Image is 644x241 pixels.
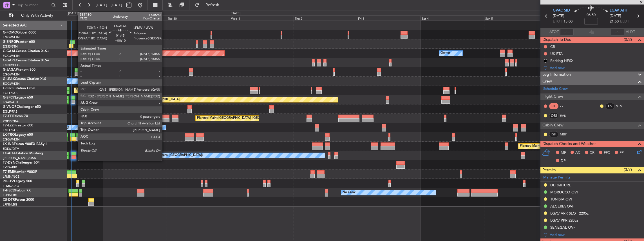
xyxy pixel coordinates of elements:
a: STV [616,104,629,109]
span: G-VNOR [3,105,17,109]
span: Dispatch Checks and Weather [542,141,596,147]
a: G-JAGAPhenom 300 [3,68,35,72]
span: 06:50 [587,12,596,18]
div: OBI [549,113,558,119]
span: 15:00 [563,19,573,24]
span: Flight Crew [542,93,563,100]
div: ISP [549,131,558,137]
span: T7-DYN [3,161,15,164]
a: [PERSON_NAME]/QSA [3,156,36,160]
a: LX-AOACitation Mustang [3,152,43,155]
a: G-VNORChallenger 650 [3,105,41,109]
a: LX-INBFalcon 900EX EASy II [3,142,47,146]
span: 9H-LPZ [3,180,14,183]
div: CS [605,103,615,109]
a: MBP [560,132,573,137]
a: LFPB/LBG [3,193,17,197]
div: SENEGAL OVF [550,225,575,230]
div: Tue 30 [167,15,230,21]
span: ALDT [626,29,635,35]
span: FP [620,150,624,156]
span: [DATE] [610,13,621,19]
a: EGGW/LTN [3,82,20,86]
span: [DATE] [553,13,564,19]
a: LGAV/ATH [3,100,18,104]
span: CR [590,150,594,156]
span: Only With Activity [15,14,59,17]
a: 9H-LPZLegacy 500 [3,180,32,183]
span: [DATE] - [DATE] [96,3,122,8]
a: LFPB/LBG [3,202,17,207]
a: T7-DYNChallenger 604 [3,161,40,164]
span: Permits [542,167,556,173]
span: F-HECD [3,189,15,192]
span: G-ENRG [3,40,16,44]
a: G-LEAXCessna Citation XLS [3,77,46,81]
span: ATOT [549,29,559,35]
div: PIC [549,103,558,109]
span: ELDT [620,19,629,24]
a: T7-EMIHawker 900XP [3,170,37,174]
div: Parking HESX [550,58,573,63]
div: UK ETA [550,51,563,56]
span: G-GARE [3,59,16,62]
a: T7-FFIFalcon 7X [3,115,28,118]
a: Manage Permits [543,175,571,180]
a: G-SIRSCitation Excel [3,87,35,90]
span: T7-LZZI [3,124,14,127]
span: Crew [542,78,552,85]
a: EGLF/FAB [3,128,17,132]
input: --:-- [560,29,574,35]
a: EGLF/FAB [3,110,17,114]
div: Sat 4 [421,15,484,21]
span: GVAC SID [553,8,570,14]
div: LGAV PPR 2205z [550,218,578,223]
a: EGGW/LTN [3,54,20,58]
div: [DATE] [231,11,240,16]
a: Schedule Crew [543,86,568,92]
span: Dispatch To-Dos [542,37,571,43]
div: TUNISIA OVF [550,197,573,202]
span: AC [575,150,580,156]
span: G-GAAL [3,50,16,53]
a: EGNR/CEG [3,63,20,67]
div: Add new [550,65,641,70]
a: CS-DTRFalcon 2000 [3,198,34,202]
div: Wed 1 [230,15,294,21]
a: LFMD/CEQ [3,184,19,188]
span: CS-DTR [3,198,15,202]
a: G-SPCYLegacy 650 [3,96,33,99]
span: LX-TRO [3,133,15,137]
button: Only With Activity [6,11,61,20]
a: EGGW/LTN [3,72,20,77]
div: No Crew Antwerp ([GEOGRAPHIC_DATA]) [142,151,203,160]
div: - - [560,104,573,109]
div: MOROCCO OVF [550,190,579,195]
div: Sun 5 [484,15,548,21]
span: G-SPCY [3,96,15,99]
div: LGAV ARR SLOT 2205z [550,211,589,216]
div: Planned Maint [GEOGRAPHIC_DATA] ([GEOGRAPHIC_DATA]) [520,142,609,150]
span: Refresh [201,3,224,7]
div: Sun 28 [40,15,103,21]
a: G-ENRGPraetor 600 [3,40,35,44]
div: Planned Maint [GEOGRAPHIC_DATA] [126,95,180,104]
span: G-FOMO [3,31,17,34]
a: EDLW/DTM [3,147,19,151]
a: EGGW/LTN [3,137,20,142]
a: VHHH/HKG [3,119,19,123]
span: (0/2) [624,37,632,43]
a: G-FOMOGlobal 6000 [3,31,36,34]
a: T7-LZZIPraetor 600 [3,124,33,127]
input: Trip Number [17,1,50,9]
span: T7-FFI [3,115,13,118]
a: G-GAALCessna Citation XLS+ [3,50,49,53]
div: DEPARTURE [550,183,571,188]
span: FFC [604,150,610,156]
span: LX-INB [3,142,14,146]
div: Mon 29 [103,15,167,21]
span: (3/7) [624,167,632,173]
div: No Crew [343,188,355,197]
a: F-HECDFalcon 7X [3,189,31,192]
span: G-SIRS [3,87,14,90]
